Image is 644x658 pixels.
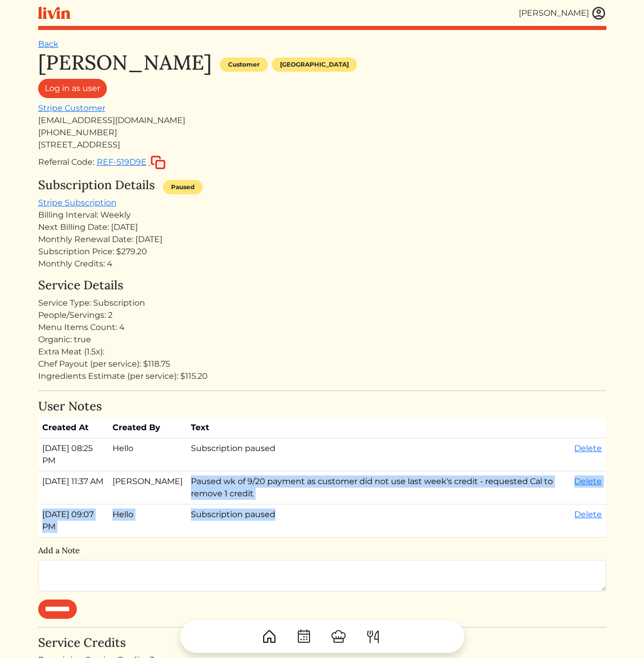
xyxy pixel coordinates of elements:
[38,209,606,221] div: Billing Interval: Weekly
[574,510,602,519] a: Delete
[220,57,268,72] div: Customer
[151,156,165,169] img: copy-c88c4d5ff2289bbd861d3078f624592c1430c12286b036973db34a3c10e19d95.svg
[187,504,571,537] td: Subscription paused
[38,233,606,246] div: Monthly Renewal Date: [DATE]
[330,629,347,645] img: ChefHat-a374fb509e4f37eb0702ca99f5f64f3b6956810f32a249b33092029f8484b388.svg
[108,504,187,537] td: Hello
[38,139,606,151] div: [STREET_ADDRESS]
[38,297,606,309] div: Service Type: Subscription
[272,57,357,72] div: [GEOGRAPHIC_DATA]
[38,370,606,382] div: Ingredients Estimate (per service): $115.20
[574,476,602,486] a: Delete
[38,7,70,19] img: livin-logo-a0d97d1a881af30f6274990eb6222085a2533c92bbd1e4f22c21b4f0d0e3210c.svg
[38,127,606,139] div: [PHONE_NUMBER]
[519,7,589,19] div: [PERSON_NAME]
[38,278,606,293] h4: Service Details
[296,629,312,645] img: CalendarDots-5bcf9d9080389f2a281d69619e1c85352834be518fbc73d9501aef674afc0d57.svg
[38,546,606,555] h6: Add a Note
[38,399,606,414] h4: User Notes
[108,417,187,438] th: Created By
[38,334,606,346] div: Organic: true
[38,198,117,207] a: Stripe Subscription
[38,157,94,167] span: Referral Code:
[38,39,59,49] a: Back
[38,246,606,258] div: Subscription Price: $279.20
[261,629,277,645] img: House-9bf13187bcbb5817f509fe5e7408150f90897510c4275e13d0d5fca38e0b5951.svg
[187,417,571,438] th: Text
[38,471,108,504] td: [DATE] 11:37 AM
[38,309,606,321] div: People/Servings: 2
[108,471,187,504] td: [PERSON_NAME]
[38,221,606,233] div: Next Billing Date: [DATE]
[38,438,108,471] td: [DATE] 08:25 PM
[97,157,147,167] span: REF-519D9E
[591,6,606,21] img: user_account-e6e16d2ec92f44fc35f99ef0dc9cddf60790bfa021a6ecb1c896eb5d2907b31c.svg
[38,346,606,358] div: Extra Meat (1.5x):
[38,358,606,370] div: Chef Payout (per service): $118.75
[96,155,166,170] button: REF-519D9E
[38,79,107,98] a: Log in as user
[38,417,108,438] th: Created At
[187,471,571,504] td: Paused wk of 9/20 payment as customer did not use last week's credit - requested Cal to remove 1 ...
[38,114,606,127] div: [EMAIL_ADDRESS][DOMAIN_NAME]
[38,321,606,334] div: Menu Items Count: 4
[163,180,203,194] div: Paused
[38,50,212,75] h1: [PERSON_NAME]
[108,438,187,471] td: Hello
[38,258,606,270] div: Monthly Credits: 4
[187,438,571,471] td: Subscription paused
[38,103,105,113] a: Stripe Customer
[38,504,108,537] td: [DATE] 09:07 PM
[38,178,155,193] h4: Subscription Details
[365,629,381,645] img: ForkKnife-55491504ffdb50bab0c1e09e7649658475375261d09fd45db06cec23bce548bf.svg
[574,443,602,453] a: Delete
